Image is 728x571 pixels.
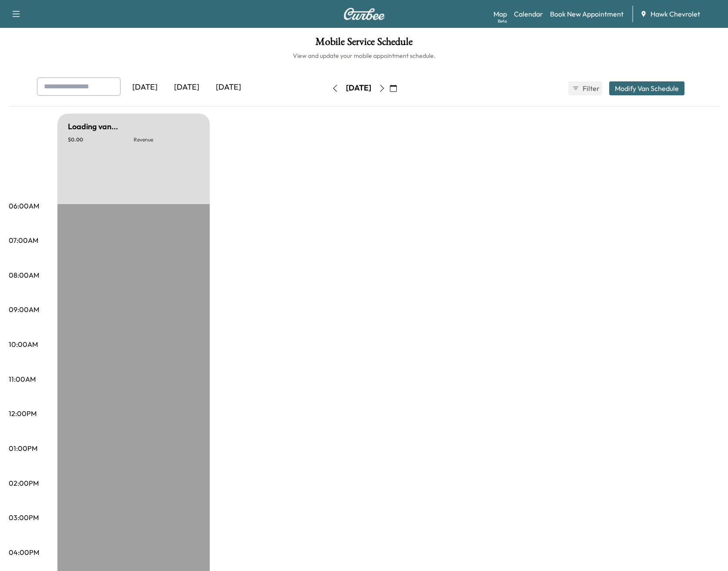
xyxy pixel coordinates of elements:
h6: View and update your mobile appointment schedule. [9,51,719,60]
img: Curbee Logo [343,8,385,20]
p: 12:00PM [9,408,37,419]
p: 01:00PM [9,443,37,453]
p: 04:00PM [9,547,39,558]
button: Filter [568,81,602,95]
p: Revenue [134,136,199,143]
p: 09:00AM [9,304,39,315]
p: 08:00AM [9,270,39,280]
p: 03:00PM [9,512,39,523]
a: Calendar [514,9,543,19]
p: 07:00AM [9,235,38,245]
div: [DATE] [346,83,371,94]
a: Book New Appointment [550,9,624,19]
button: Modify Van Schedule [609,81,684,95]
h5: Loading van... [68,121,118,133]
div: [DATE] [166,77,208,97]
div: Beta [498,18,507,24]
span: Filter [583,83,598,94]
div: [DATE] [208,77,249,97]
p: $ 0.00 [68,136,134,143]
p: 11:00AM [9,374,36,384]
p: 10:00AM [9,339,38,349]
p: 02:00PM [9,478,39,488]
div: [DATE] [124,77,166,97]
h1: Mobile Service Schedule [9,37,719,51]
a: MapBeta [493,9,507,19]
p: 06:00AM [9,201,39,211]
span: Hawk Chevrolet [651,9,700,19]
